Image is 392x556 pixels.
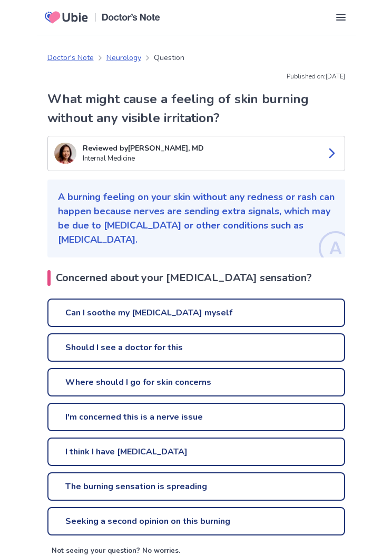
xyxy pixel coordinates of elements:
a: Doctor's Note [47,52,94,63]
h1: What might cause a feeling of skin burning without any visible irritation? [47,90,345,127]
p: Internal Medicine [83,154,317,164]
img: Suo Lee [54,143,76,164]
a: Seeking a second opinion on this burning [47,507,345,535]
a: Should I see a doctor for this [47,333,345,362]
a: Neurology [106,52,141,63]
h2: Concerned about your [MEDICAL_DATA] sensation? [47,270,345,286]
a: The burning sensation is spreading [47,472,345,501]
p: Reviewed by [PERSON_NAME], MD [83,143,317,154]
nav: breadcrumb [47,52,184,63]
a: I'm concerned this is a nerve issue [47,403,345,431]
p: A burning feeling on your skin without any redness or rash can happen because nerves are sending ... [58,190,335,247]
a: Can I soothe my [MEDICAL_DATA] myself [47,299,345,327]
p: Published on: [DATE] [47,72,345,81]
a: I think I have [MEDICAL_DATA] [47,438,345,466]
a: Where should I go for skin concerns [47,368,345,396]
a: Suo LeeReviewed by[PERSON_NAME], MDInternal Medicine [47,136,345,171]
p: Question [154,52,184,63]
img: Doctors Note Logo [102,14,160,21]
